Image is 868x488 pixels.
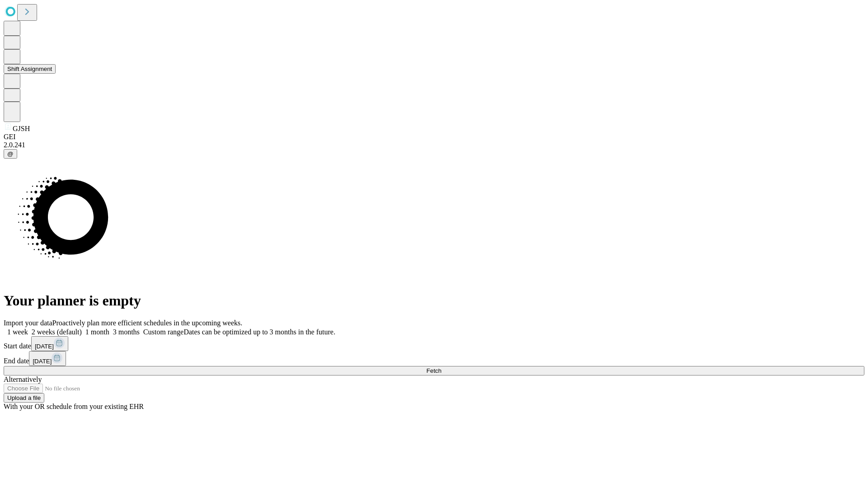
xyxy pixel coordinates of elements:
[113,328,140,336] span: 3 months
[29,351,66,366] button: [DATE]
[85,328,109,336] span: 1 month
[13,125,30,132] span: GJSH
[4,393,44,403] button: Upload a file
[4,319,52,327] span: Import your data
[32,328,82,336] span: 2 weeks (default)
[4,403,144,410] span: With your OR schedule from your existing EHR
[33,358,52,365] span: [DATE]
[4,292,864,309] h1: Your planner is empty
[4,366,864,375] button: Fetch
[4,375,42,383] span: Alternatively
[52,319,242,327] span: Proactively plan more efficient schedules in the upcoming weeks.
[7,328,28,336] span: 1 week
[4,149,17,159] button: @
[4,133,864,141] div: GEI
[4,141,864,149] div: 2.0.241
[4,336,864,351] div: Start date
[184,328,335,336] span: Dates can be optimized up to 3 months in the future.
[4,351,864,366] div: End date
[7,150,14,157] span: @
[426,367,441,374] span: Fetch
[4,64,56,74] button: Shift Assignment
[35,343,54,350] span: [DATE]
[31,336,68,351] button: [DATE]
[143,328,184,336] span: Custom range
